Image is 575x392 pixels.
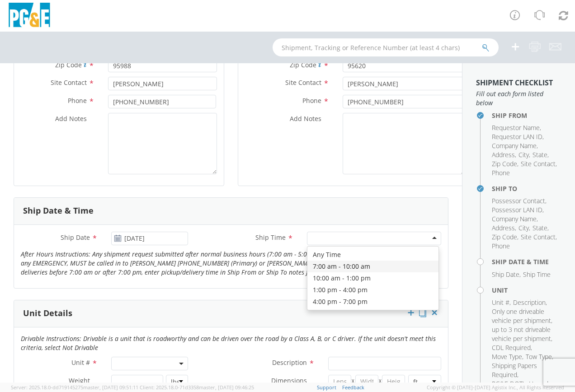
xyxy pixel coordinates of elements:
span: Zip Code [290,61,316,69]
i: Drivable Instructions: Drivable is a unit that is roadworthy and can be driven over the road by a... [21,334,436,352]
span: State [533,150,547,159]
li: , [492,233,518,242]
li: , [492,298,511,307]
li: , [521,159,557,168]
span: Site Contact [51,78,87,87]
h4: Ship To [492,185,561,192]
span: Ship Date [492,270,519,279]
li: , [492,343,532,352]
li: , [492,150,516,159]
span: Possessor LAN ID [492,205,542,214]
div: Any Time [307,249,438,261]
span: Weight [69,376,90,385]
span: X [351,375,355,388]
div: 1:00 pm - 4:00 pm [307,284,438,296]
h4: Ship Date & Time [492,258,561,265]
li: , [533,150,549,159]
span: Phone [492,168,510,177]
h3: Unit Details [23,309,72,318]
span: Description [513,298,546,307]
input: Shipment, Tracking or Reference Number (at least 4 chars) [273,38,499,56]
span: Shipping Papers Required [492,361,537,379]
div: 4:00 pm - 7:00 pm [307,296,438,308]
strong: Shipment Checklist [476,78,553,88]
li: , [518,150,530,159]
input: Height [382,375,405,388]
span: Company Name [492,215,537,223]
span: Dimensions [271,376,307,385]
span: Add Notes [290,114,321,123]
span: Copyright © [DATE]-[DATE] Agistix Inc., All Rights Reserved [427,384,564,391]
span: Fill out each form listed below [476,89,561,107]
a: Support [317,384,336,391]
li: , [518,224,530,233]
span: City [518,224,529,232]
span: Client: 2025.18.0-71d3358 [140,384,254,391]
span: master, [DATE] 09:46:25 [199,384,254,391]
h4: Unit [492,287,561,294]
span: Unit # [492,298,509,307]
a: Feedback [342,384,364,391]
span: Address [492,224,515,232]
span: Tow Type [526,352,552,361]
span: Phone [492,242,510,250]
li: , [492,352,523,361]
input: Length [328,375,351,388]
li: , [492,270,521,279]
h3: Ship Date & Time [23,206,94,215]
span: Zip Code [492,233,517,241]
span: Unit # [71,358,90,367]
li: , [492,205,544,215]
span: Only one driveable vehicle per shipment, up to 3 not driveable vehicle per shipment [492,307,552,343]
span: Site Contact [285,78,321,87]
li: , [492,123,541,132]
div: 7:00 am - 10:00 am [307,261,438,272]
li: , [492,132,544,141]
i: After Hours Instructions: Any shipment request submitted after normal business hours (7:00 am - 5... [21,250,436,276]
span: Site Contact [521,233,556,241]
li: , [492,307,559,343]
span: Zip Code [492,159,517,168]
li: , [492,215,538,224]
h4: Ship From [492,112,561,119]
span: Phone [68,96,87,105]
span: Ship Time [255,233,286,242]
input: Width [355,375,378,388]
li: , [492,159,518,168]
span: City [518,150,529,159]
span: Move Type [492,352,522,361]
span: Server: 2025.18.0-dd719145275 [11,384,138,391]
span: State [533,224,547,232]
li: , [521,233,557,242]
span: Possessor Contact [492,196,545,205]
span: Requestor Name [492,123,540,132]
li: , [513,298,547,307]
span: Add Notes [55,114,87,123]
span: Ship Time [523,270,551,279]
li: , [492,361,559,379]
span: Ship Date [61,233,90,242]
span: Zip Code [55,61,82,69]
li: , [492,141,538,150]
span: Description [272,358,307,367]
li: , [526,352,553,361]
span: Requestor LAN ID [492,132,542,141]
span: Address [492,150,515,159]
span: Phone [302,96,321,105]
div: 10:00 am - 1:00 pm [307,272,438,284]
span: Company Name [492,141,537,150]
span: CDL Required [492,343,531,352]
span: master, [DATE] 09:51:11 [83,384,138,391]
span: X [378,375,382,388]
img: pge-logo-06675f144f4cfa6a6814.png [7,3,52,29]
span: Site Contact [521,159,556,168]
li: , [533,224,549,233]
li: , [492,224,516,233]
li: , [492,196,547,205]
